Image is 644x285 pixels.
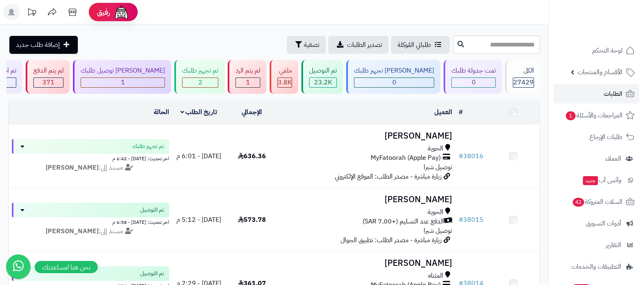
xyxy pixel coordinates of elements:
span: 0 [472,77,476,87]
strong: [PERSON_NAME] [46,226,99,236]
span: 23.2K [314,77,332,87]
a: الإجمالي [242,107,262,117]
span: تصفية [304,40,319,50]
div: لم يتم الرد [235,66,260,75]
a: العملاء [554,149,639,168]
a: [PERSON_NAME] تجهيز طلبك 0 [345,60,442,94]
img: ai-face.png [113,4,130,20]
a: طلباتي المُوكلة [391,36,450,54]
span: الحوية [428,144,443,153]
span: 3.8K [278,77,292,87]
span: 1 [566,111,576,120]
a: تمت جدولة طلبك 0 [442,60,503,94]
div: تم التوصيل [309,66,337,75]
span: لوحة التحكم [592,45,622,56]
a: تم تجهيز طلبك 2 [173,60,226,94]
div: 1 [81,78,165,87]
a: ملغي 3.8K [268,60,300,94]
div: تم تجهيز طلبك [182,66,218,75]
span: رفيق [97,7,110,17]
a: المراجعات والأسئلة1 [554,106,639,125]
a: # [459,107,463,117]
div: مسند إلى: [6,227,175,236]
span: طلباتي المُوكلة [398,40,431,50]
div: تمت جدولة طلبك [451,66,496,75]
span: أدوات التسويق [586,218,621,229]
div: اخر تحديث: [DATE] - 6:42 م [12,154,169,162]
a: طلبات الإرجاع [554,127,639,147]
span: تم التوصيل [140,206,164,214]
a: تاريخ الطلب [180,107,218,117]
span: تصدير الطلبات [347,40,382,50]
span: توصيل شبرا [424,162,452,172]
span: 42 [573,198,584,207]
h3: [PERSON_NAME] [281,195,452,204]
h3: [PERSON_NAME] [281,131,452,141]
span: 573.78 [238,215,266,225]
a: #38016 [459,151,484,161]
a: الكل27429 [503,60,542,94]
a: السلات المتروكة42 [554,192,639,212]
div: 23236 [310,78,336,87]
strong: [PERSON_NAME] [46,163,99,172]
div: [PERSON_NAME] توصيل طلبك [81,66,165,75]
a: لم يتم الدفع 371 [24,60,71,94]
div: ملغي [277,66,292,75]
span: الحوية [428,208,443,217]
a: وآتس آبجديد [554,170,639,190]
a: التقارير [554,235,639,255]
a: تحديثات المنصة [22,4,42,22]
span: وآتس آب [582,175,621,186]
div: 0 [354,78,434,87]
span: # [459,215,463,225]
span: MyFatoorah (Apple Pay) [371,153,441,163]
span: التقارير [606,239,621,251]
span: 0 [392,77,396,87]
div: [PERSON_NAME] تجهيز طلبك [354,66,434,75]
span: 371 [42,77,55,87]
div: 371 [34,78,63,87]
div: 3818 [278,78,292,87]
button: تصفية [287,36,326,54]
span: إضافة طلب جديد [16,40,60,50]
div: الكل [513,66,534,75]
span: الطلبات [604,88,622,99]
span: جديد [583,176,598,185]
a: لوحة التحكم [554,41,639,60]
div: اخر تحديث: [DATE] - 6:58 م [12,217,169,226]
span: السلات المتروكة [572,196,622,208]
span: 27429 [513,77,534,87]
span: المثناه [428,271,443,281]
a: لم يتم الرد 1 [226,60,268,94]
span: زيارة مباشرة - مصدر الطلب: تطبيق الجوال [341,235,442,245]
div: 1 [236,78,260,87]
span: تم تجهيز طلبك [132,142,164,150]
span: زيارة مباشرة - مصدر الطلب: الموقع الإلكتروني [335,172,442,181]
span: طلبات الإرجاع [589,131,622,143]
a: تصدير الطلبات [328,36,389,54]
span: [DATE] - 6:01 م [176,151,221,161]
a: تم التوصيل 23.2K [300,60,345,94]
a: إضافة طلب جديد [9,36,78,54]
a: #38015 [459,215,484,225]
span: تم التوصيل [140,270,164,278]
a: الطلبات [554,84,639,104]
span: [DATE] - 5:12 م [176,215,221,225]
span: توصيل شبرا [424,226,452,236]
span: العملاء [605,153,621,164]
span: 636.36 [238,151,266,161]
a: الحالة [154,107,169,117]
span: الدفع عند التسليم (+7.00 SAR) [363,217,444,226]
div: 0 [452,78,495,87]
a: العميل [434,107,452,117]
div: مسند إلى: [6,163,175,172]
span: الأقسام والمنتجات [578,66,622,78]
img: logo-2.png [589,23,636,40]
span: 1 [121,77,125,87]
div: 2 [182,78,218,87]
span: # [459,151,463,161]
h3: [PERSON_NAME] [281,258,452,268]
a: [PERSON_NAME] توصيل طلبك 1 [71,60,173,94]
a: أدوات التسويق [554,214,639,233]
div: لم يتم الدفع [33,66,64,75]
